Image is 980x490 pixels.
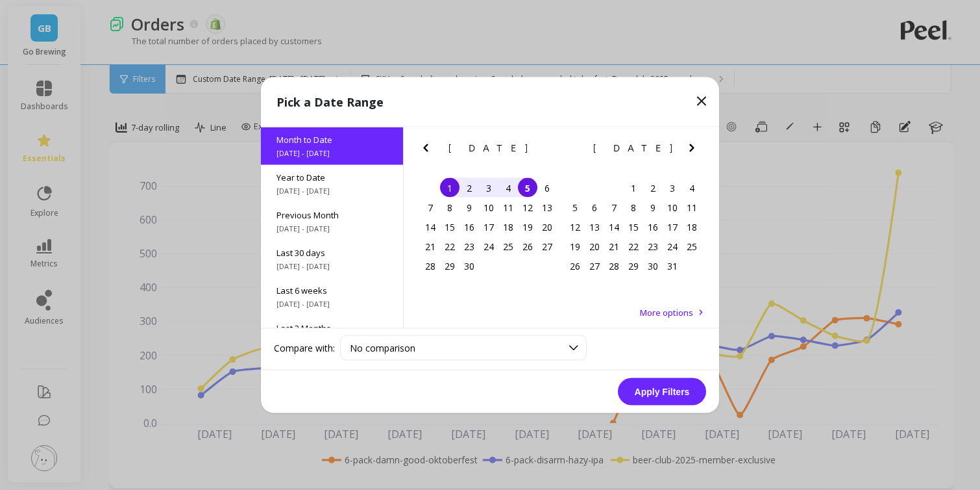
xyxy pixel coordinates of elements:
p: Pick a Date Range [276,93,384,111]
div: Choose Wednesday, October 8th, 2025 [624,198,643,217]
div: Choose Saturday, October 25th, 2025 [682,237,702,256]
div: Choose Wednesday, October 15th, 2025 [624,217,643,237]
div: Choose Friday, September 5th, 2025 [518,178,537,198]
div: Choose Thursday, October 16th, 2025 [643,217,663,237]
div: Choose Friday, October 17th, 2025 [663,217,682,237]
div: Choose Wednesday, September 10th, 2025 [479,198,498,217]
div: month 2025-09 [421,178,557,276]
span: [DATE] - [DATE] [276,186,387,196]
div: Choose Friday, October 10th, 2025 [663,198,682,217]
button: Previous Month [418,140,439,161]
div: Choose Monday, October 13th, 2025 [585,217,604,237]
span: Last 30 days [276,247,387,259]
span: [DATE] [448,143,530,153]
div: Choose Wednesday, October 1st, 2025 [624,178,643,198]
button: Previous Month [563,140,583,161]
div: Choose Monday, October 6th, 2025 [585,198,604,217]
div: Choose Saturday, September 27th, 2025 [537,237,557,256]
span: [DATE] [593,143,674,153]
div: Choose Tuesday, October 28th, 2025 [604,256,624,276]
div: Choose Wednesday, September 17th, 2025 [479,217,498,237]
span: Previous Month [276,209,387,221]
div: Choose Thursday, October 30th, 2025 [643,256,663,276]
div: Choose Friday, October 24th, 2025 [663,237,682,256]
div: Choose Monday, September 1st, 2025 [440,178,459,198]
div: Choose Wednesday, September 24th, 2025 [479,237,498,256]
div: Choose Thursday, September 4th, 2025 [498,178,518,198]
button: Next Month [684,140,705,161]
div: Choose Monday, September 15th, 2025 [440,217,459,237]
div: Choose Friday, October 31st, 2025 [663,256,682,276]
div: Choose Thursday, October 2nd, 2025 [643,178,663,198]
div: Choose Sunday, October 5th, 2025 [565,198,585,217]
div: Choose Saturday, October 18th, 2025 [682,217,702,237]
span: No comparison [350,342,415,354]
div: Choose Friday, September 26th, 2025 [518,237,537,256]
button: Next Month [539,140,560,161]
div: Choose Friday, September 19th, 2025 [518,217,537,237]
div: Choose Friday, October 3rd, 2025 [663,178,682,198]
div: Choose Saturday, October 11th, 2025 [682,198,702,217]
div: Choose Sunday, September 7th, 2025 [421,198,440,217]
div: Choose Tuesday, October 14th, 2025 [604,217,624,237]
div: Choose Saturday, September 13th, 2025 [537,198,557,217]
div: Choose Monday, October 27th, 2025 [585,256,604,276]
div: Choose Monday, September 29th, 2025 [440,256,459,276]
div: Choose Thursday, October 23rd, 2025 [643,237,663,256]
div: Choose Monday, September 22nd, 2025 [440,237,459,256]
div: Choose Thursday, October 9th, 2025 [643,198,663,217]
span: More options [640,307,693,318]
div: Choose Tuesday, September 30th, 2025 [459,256,479,276]
div: Choose Tuesday, October 7th, 2025 [604,198,624,217]
div: Choose Tuesday, September 16th, 2025 [459,217,479,237]
div: Choose Sunday, September 21st, 2025 [421,237,440,256]
div: Choose Thursday, September 25th, 2025 [498,237,518,256]
div: Choose Sunday, September 28th, 2025 [421,256,440,276]
span: Last 6 weeks [276,285,387,296]
span: Last 3 Months [276,322,387,334]
div: Choose Wednesday, September 3rd, 2025 [479,178,498,198]
button: Apply Filters [618,378,706,406]
div: Choose Monday, October 20th, 2025 [585,237,604,256]
span: [DATE] - [DATE] [276,224,387,234]
div: Choose Sunday, October 19th, 2025 [565,237,585,256]
span: [DATE] - [DATE] [276,261,387,272]
div: Choose Saturday, September 6th, 2025 [537,178,557,198]
span: Month to Date [276,134,387,146]
div: Choose Tuesday, September 2nd, 2025 [459,178,479,198]
div: Choose Wednesday, October 22nd, 2025 [624,237,643,256]
div: Choose Thursday, September 11th, 2025 [498,198,518,217]
span: [DATE] - [DATE] [276,299,387,309]
div: Choose Tuesday, September 23rd, 2025 [459,237,479,256]
div: Choose Wednesday, October 29th, 2025 [624,256,643,276]
div: Choose Sunday, October 26th, 2025 [565,256,585,276]
div: Choose Saturday, September 20th, 2025 [537,217,557,237]
div: Choose Monday, September 8th, 2025 [440,198,459,217]
div: Choose Thursday, September 18th, 2025 [498,217,518,237]
div: Choose Tuesday, September 9th, 2025 [459,198,479,217]
span: Year to Date [276,172,387,183]
div: Choose Tuesday, October 21st, 2025 [604,237,624,256]
div: month 2025-10 [565,178,702,276]
div: Choose Sunday, September 14th, 2025 [421,217,440,237]
div: Choose Sunday, October 12th, 2025 [565,217,585,237]
div: Choose Saturday, October 4th, 2025 [682,178,702,198]
label: Compare with: [274,341,335,354]
span: [DATE] - [DATE] [276,148,387,159]
div: Choose Friday, September 12th, 2025 [518,198,537,217]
